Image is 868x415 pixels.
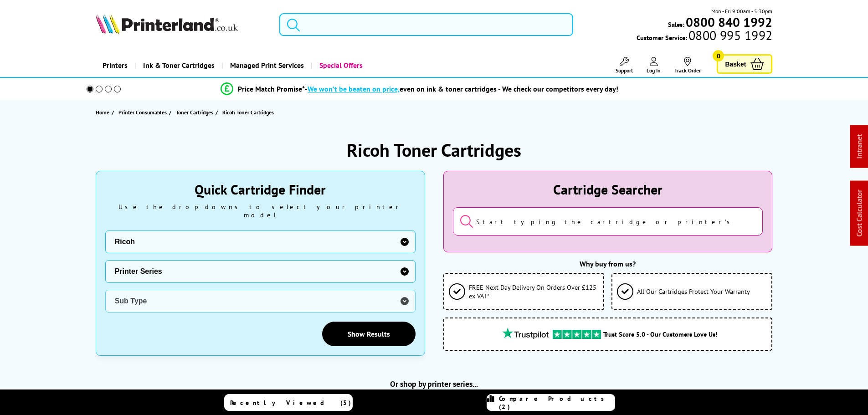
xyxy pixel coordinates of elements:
[647,57,661,74] a: Log In
[637,31,772,42] span: Customer Service:
[603,330,717,338] span: Trust Score 5.0 - Our Customers Love Us!
[453,180,763,198] div: Cartridge Searcher
[855,190,864,237] a: Cost Calculator
[616,57,633,74] a: Support
[674,57,701,74] a: Track Order
[855,134,864,159] a: Intranet
[238,84,305,93] span: Price Match Promise*
[713,50,724,61] span: 0
[105,203,416,219] div: Use the drop-downs to select your printer model
[230,399,351,407] span: Recently Viewed (5)
[443,259,773,268] div: Why buy from us?
[96,54,134,77] a: Printers
[686,14,772,31] b: 0800 840 1992
[553,330,601,339] img: trustpilot rating
[74,81,765,97] li: modal_Promise
[487,394,615,411] a: Compare Products (2)
[469,283,599,300] span: FREE Next Day Delivery On Orders Over £125 ex VAT*
[717,54,772,74] a: Basket 0
[308,84,400,93] span: We won’t be beaten on price,
[687,31,772,40] span: 0800 995 1992
[176,108,213,117] span: Toner Cartridges
[224,394,353,411] a: Recently Viewed (5)
[684,18,772,26] a: 0800 840 1992
[222,109,274,116] span: Ricoh Toner Cartridges
[637,287,750,296] span: All Our Cartridges Protect Your Warranty
[668,20,684,29] span: Sales:
[96,14,238,34] img: Printerland Logo
[347,138,521,162] h1: Ricoh Toner Cartridges
[96,108,112,117] a: Home
[453,207,763,236] input: Start typing the cartridge or printer's name...
[176,108,216,117] a: Toner Cartridges
[118,108,169,117] a: Printer Consumables
[118,108,167,117] span: Printer Consumables
[96,379,773,389] h2: Or shop by printer series...
[647,67,661,74] span: Log In
[498,328,553,339] img: trustpilot rating
[105,180,416,198] div: Quick Cartridge Finder
[305,84,618,93] div: - even on ink & toner cartridges - We check our competitors every day!
[616,67,633,74] span: Support
[134,54,221,77] a: Ink & Toner Cartridges
[711,7,772,15] span: Mon - Fri 9:00am - 5:30pm
[96,14,268,36] a: Printerland Logo
[221,54,311,77] a: Managed Print Services
[499,395,615,411] span: Compare Products (2)
[311,54,370,77] a: Special Offers
[725,58,746,70] span: Basket
[143,54,215,77] span: Ink & Toner Cartridges
[322,322,416,346] a: Show Results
